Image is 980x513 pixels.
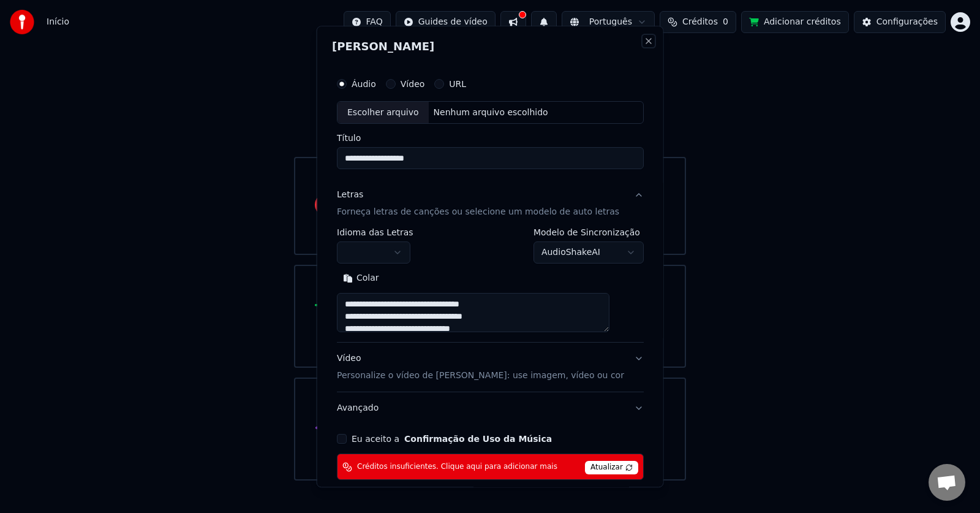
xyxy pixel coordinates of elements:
button: Eu aceito a [404,435,552,444]
span: Créditos insuficientes. Clique aqui para adicionar mais [357,462,557,472]
label: Áudio [352,80,376,88]
div: Vídeo [337,353,624,382]
label: Modelo de Sincronização [533,229,643,237]
span: Atualizar [585,462,638,475]
button: VídeoPersonalize o vídeo de [PERSON_NAME]: use imagem, vídeo ou cor [337,343,644,392]
div: Nenhum arquivo escolhido [428,107,552,119]
h2: [PERSON_NAME] [332,41,649,52]
div: Escolher arquivo [337,102,429,124]
label: Idioma das Letras [337,229,413,237]
button: Colar [337,269,385,289]
p: Forneça letras de canções ou selecione um modelo de auto letras [337,207,619,219]
label: Título [337,134,644,143]
label: URL [449,80,466,88]
button: Avançado [337,393,644,425]
p: Personalize o vídeo de [PERSON_NAME]: use imagem, vídeo ou cor [337,370,624,382]
label: Eu aceito a [352,435,552,444]
label: Vídeo [400,80,424,88]
div: Letras [337,189,363,202]
button: LetrasForneça letras de canções ou selecione um modelo de auto letras [337,180,644,229]
div: LetrasForneça letras de canções ou selecione um modelo de auto letras [337,229,644,343]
